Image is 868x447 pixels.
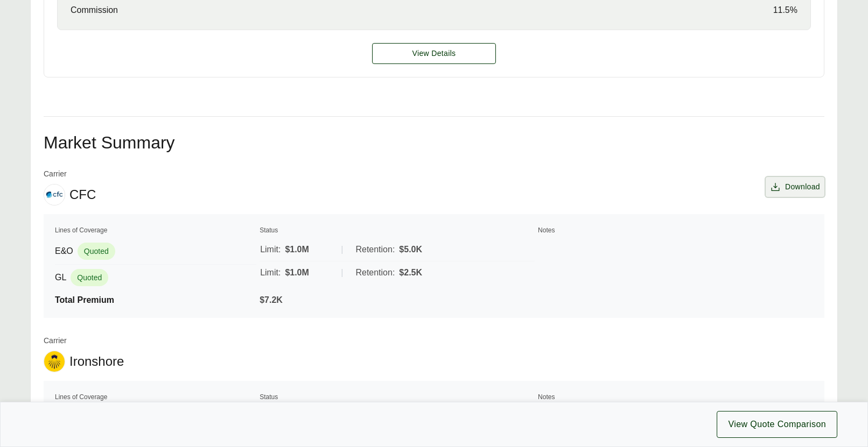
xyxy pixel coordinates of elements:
[341,245,343,254] span: |
[55,295,114,304] span: Total Premium
[44,185,65,205] img: CFC
[285,243,309,256] span: $1.0M
[55,245,73,258] span: E&O
[260,266,281,279] span: Limit:
[412,48,456,59] span: View Details
[399,266,422,279] span: $2.5K
[54,392,257,402] th: Lines of Coverage
[537,392,814,402] th: Notes
[44,351,65,372] img: Ironshore
[54,225,257,236] th: Lines of Coverage
[78,243,115,260] span: Quoted
[341,268,343,277] span: |
[728,418,826,431] span: View Quote Comparison
[773,4,797,17] span: 11.5 %
[44,168,96,180] span: Carrier
[260,295,283,304] span: $7.2K
[259,225,535,236] th: Status
[55,271,66,284] span: GL
[69,353,124,370] span: Ironshore
[285,266,309,279] span: $1.0M
[399,243,422,256] span: $5.0K
[717,411,837,438] button: View Quote Comparison
[355,243,395,256] span: Retention:
[71,269,108,286] span: Quoted
[372,43,496,64] button: View Details
[372,43,496,64] a: CFC Quote details
[260,243,281,256] span: Limit:
[537,225,814,236] th: Notes
[69,187,96,203] span: CFC
[785,181,820,193] span: Download
[44,134,824,151] h2: Market Summary
[766,177,824,197] button: Download
[71,4,118,17] span: Commission
[355,266,395,279] span: Retention:
[44,335,124,346] span: Carrier
[259,392,535,402] th: Status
